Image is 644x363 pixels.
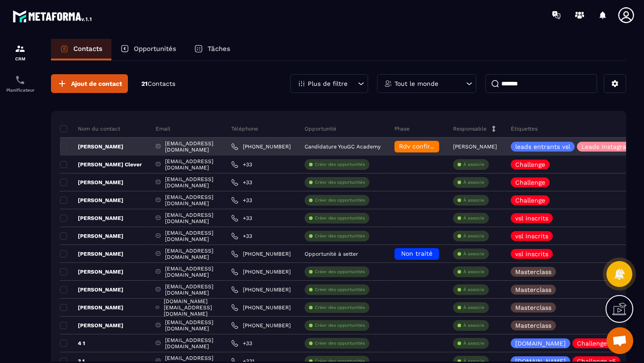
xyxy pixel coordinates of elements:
p: Masterclass [515,322,551,329]
p: Masterclass [515,269,551,275]
a: [PHONE_NUMBER] [231,304,291,311]
p: Challenge s5 [577,340,616,346]
p: Leads Instagram [581,144,632,150]
p: Email [156,125,170,132]
img: logo [13,8,93,24]
a: [PHONE_NUMBER] [231,286,291,293]
p: Contacts [73,45,102,53]
p: [PERSON_NAME] [60,215,123,222]
p: À associe [463,340,484,346]
p: [PERSON_NAME] [60,197,123,204]
p: À associe [463,251,484,257]
p: Créer des opportunités [315,161,365,168]
p: Challenge [515,161,545,168]
p: À associe [463,269,484,275]
a: Contacts [51,39,111,60]
a: Tâches [185,39,239,60]
p: Créer des opportunités [315,340,365,346]
span: Non traité [401,250,432,257]
p: Créer des opportunités [315,215,365,221]
p: Plus de filtre [308,80,347,87]
p: Masterclass [515,287,551,293]
p: Planificateur [2,88,38,93]
p: À associe [463,161,484,168]
p: Challenge [515,197,545,203]
img: scheduler [15,75,25,85]
p: [PERSON_NAME] [60,232,123,240]
p: [PERSON_NAME] Clever [60,161,142,168]
p: Opportunité à setter [305,251,358,257]
a: [PHONE_NUMBER] [231,143,291,150]
a: [PHONE_NUMBER] [231,322,291,329]
p: 21 [141,80,175,88]
p: [PERSON_NAME] [60,250,123,257]
p: À associe [463,287,484,293]
p: Phase [394,125,410,132]
button: Ajout de contact [51,74,128,93]
a: +33 [231,232,252,240]
p: Créer des opportunités [315,269,365,275]
p: leads entrants vsl [515,144,570,150]
a: +33 [231,197,252,204]
p: [PERSON_NAME] [60,179,123,186]
p: [DOMAIN_NAME] [515,340,566,346]
span: Ajout de contact [71,79,122,88]
a: Opportunités [111,39,185,60]
p: Créer des opportunités [315,322,365,329]
p: À associe [463,233,484,239]
p: À associe [463,322,484,329]
a: +33 [231,340,252,347]
p: À associe [463,304,484,311]
p: À associe [463,215,484,221]
p: Tout le monde [394,80,438,87]
span: Rdv confirmé ✅ [399,143,449,150]
p: Responsable [453,125,487,132]
p: Créer des opportunités [315,179,365,186]
p: [PERSON_NAME] [60,322,123,329]
img: formation [15,43,25,54]
p: [PERSON_NAME] [60,143,123,150]
p: CRM [2,56,38,61]
p: Masterclass [515,304,551,311]
a: +33 [231,179,252,186]
p: [PERSON_NAME] [60,286,123,293]
p: [PERSON_NAME] [453,144,497,150]
p: À associe [463,197,484,203]
p: Étiquettes [511,125,538,132]
p: vsl inscrits [515,251,548,257]
p: Créer des opportunités [315,197,365,203]
p: Créer des opportunités [315,287,365,293]
p: Opportunités [134,45,176,53]
p: [PERSON_NAME] [60,268,123,275]
p: [PERSON_NAME] [60,304,123,311]
a: [PHONE_NUMBER] [231,268,291,275]
p: Nom du contact [60,125,120,132]
p: Opportunité [305,125,336,132]
p: vsl inscrits [515,215,548,221]
a: +33 [231,161,252,168]
p: Candidature YouGC Academy [305,144,381,150]
p: 4 1 [60,340,85,347]
a: formationformationCRM [2,37,38,68]
span: Contacts [148,80,175,87]
p: Créer des opportunités [315,304,365,311]
a: [PHONE_NUMBER] [231,250,291,257]
p: Téléphone [231,125,258,132]
p: Créer des opportunités [315,233,365,239]
p: Tâches [208,45,230,53]
a: Ouvrir le chat [606,327,633,354]
p: vsl inscrits [515,233,548,239]
p: Challenge [515,179,545,186]
a: schedulerschedulerPlanificateur [2,68,38,99]
p: À associe [463,179,484,186]
a: +33 [231,215,252,222]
